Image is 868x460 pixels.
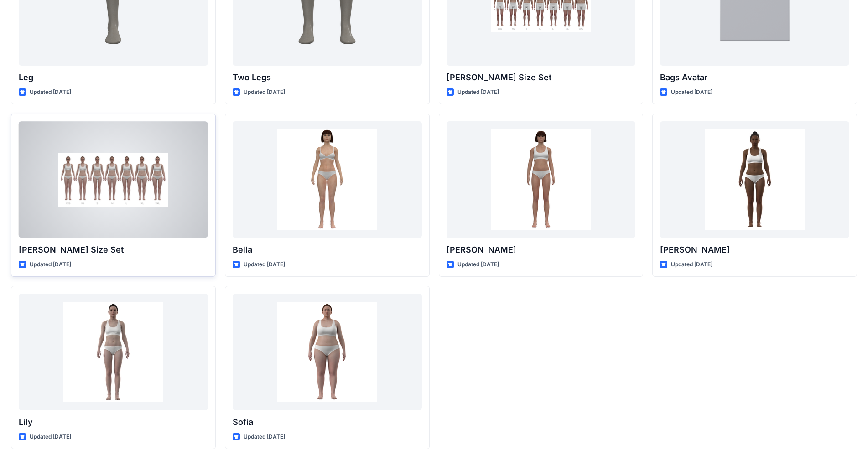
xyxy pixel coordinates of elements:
[233,243,422,256] p: Bella
[19,294,208,410] a: Lily
[19,243,208,256] p: [PERSON_NAME] Size Set
[447,121,636,238] a: Emma
[660,121,849,238] a: Gabrielle
[244,88,285,97] p: Updated [DATE]
[19,121,208,238] a: Olivia Size Set
[19,416,208,429] p: Lily
[671,260,712,269] p: Updated [DATE]
[233,71,422,84] p: Two Legs
[244,432,285,442] p: Updated [DATE]
[447,71,636,84] p: [PERSON_NAME] Size Set
[233,294,422,410] a: Sofia
[30,432,71,442] p: Updated [DATE]
[457,88,499,97] p: Updated [DATE]
[671,88,712,97] p: Updated [DATE]
[233,416,422,429] p: Sofia
[660,243,849,256] p: [PERSON_NAME]
[244,260,285,269] p: Updated [DATE]
[447,243,636,256] p: [PERSON_NAME]
[233,121,422,238] a: Bella
[30,260,71,269] p: Updated [DATE]
[457,260,499,269] p: Updated [DATE]
[19,71,208,84] p: Leg
[660,71,849,84] p: Bags Avatar
[30,88,71,97] p: Updated [DATE]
